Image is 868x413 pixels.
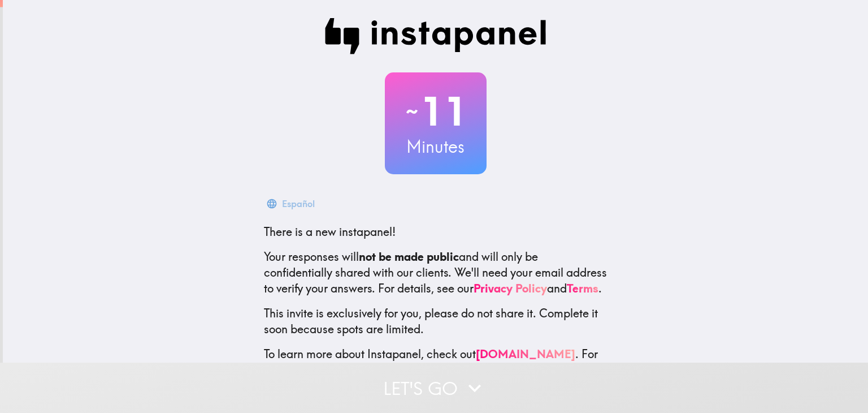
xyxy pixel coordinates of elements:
[264,192,319,215] button: Español
[325,18,546,54] img: Instapanel
[264,225,396,239] span: There is a new instapanel!
[359,249,459,264] b: not be made public
[474,281,547,295] a: Privacy Policy
[385,135,487,158] h3: Minutes
[264,306,607,337] p: This invite is exclusively for you, please do not share it. Complete it soon because spots are li...
[282,196,315,212] div: Español
[385,88,487,135] h2: 11
[567,281,598,295] a: Terms
[264,346,607,394] p: To learn more about Instapanel, check out . For questions or help, email us at .
[264,249,607,296] p: Your responses will and will only be confidentially shared with our clients. We'll need your emai...
[404,94,420,128] span: ~
[476,347,575,361] a: [DOMAIN_NAME]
